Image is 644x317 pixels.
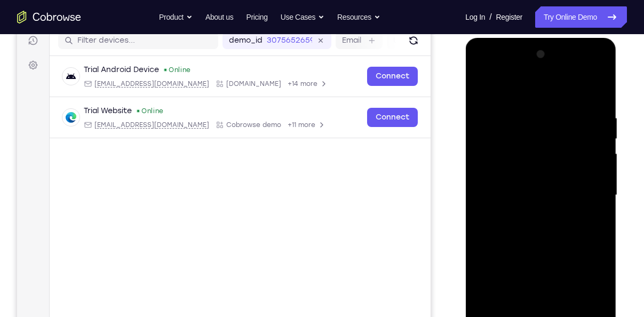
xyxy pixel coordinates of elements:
input: Filter devices... [60,35,195,46]
label: demo_id [212,35,245,46]
label: User ID [376,35,403,46]
button: Product [159,6,193,28]
span: / [489,11,491,23]
span: android@example.com [77,80,192,88]
a: Pricing [246,6,267,28]
div: Online [119,107,147,115]
a: Go to the home page [17,11,81,23]
a: Connect [6,6,26,26]
div: App [198,121,264,129]
span: +11 more [271,121,298,129]
button: Refresh [388,32,405,49]
button: Resources [337,6,380,28]
h1: Connect [41,6,99,23]
span: web@example.com [77,121,192,129]
a: Try Online Demo [535,6,627,28]
a: Register [496,6,522,28]
span: +14 more [271,80,300,88]
a: Sessions [6,31,26,50]
div: Open device details [33,97,414,138]
div: Email [67,121,192,129]
a: About us [205,6,233,28]
span: Cobrowse.io [209,80,264,88]
label: Email [325,35,344,46]
a: Log In [465,6,485,28]
div: Online [146,66,174,74]
div: Email [67,80,192,88]
span: Cobrowse demo [209,121,264,129]
a: Connect [350,67,401,86]
div: New devices found. [120,110,122,112]
div: Trial Website [67,106,115,116]
div: Trial Android Device [67,65,142,75]
button: Use Cases [281,6,324,28]
div: New devices found. [147,69,149,71]
div: Open device details [33,56,414,97]
a: Connect [350,108,401,127]
div: App [198,80,264,88]
a: Settings [6,56,26,75]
